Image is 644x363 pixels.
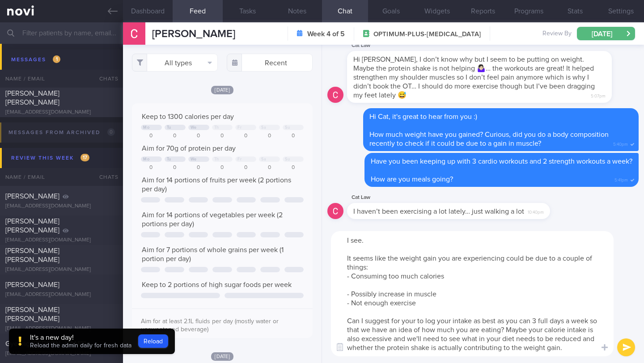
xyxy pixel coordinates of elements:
[285,125,290,130] div: Su
[5,266,118,273] div: [EMAIL_ADDRESS][DOMAIN_NAME]
[591,91,606,99] span: 5:07pm
[285,157,290,162] div: Su
[235,133,256,139] div: 0
[152,29,235,39] span: [PERSON_NAME]
[542,30,572,38] span: Review By
[191,125,197,130] div: We
[141,318,279,333] span: Aim for at least 2.1L fluids per day (mostly water or unsweetened beverage)
[212,165,233,171] div: 0
[87,70,123,88] div: Chats
[373,30,481,39] span: OPTIMUM-PLUS-[MEDICAL_DATA]
[5,193,59,200] span: [PERSON_NAME]
[188,165,209,171] div: 0
[371,158,632,165] span: Have you been keeping up with 3 cardio workouts and 2 strength workouts a week?
[5,203,118,210] div: [EMAIL_ADDRESS][DOMAIN_NAME]
[211,352,233,361] span: [DATE]
[5,109,118,116] div: [EMAIL_ADDRESS][DOMAIN_NAME]
[165,133,186,139] div: 0
[5,306,59,322] span: [PERSON_NAME] [PERSON_NAME]
[369,113,477,120] span: Hi Cat, it's great to hear from you :)
[167,125,171,130] div: Tu
[167,157,171,162] div: Tu
[528,207,544,215] span: 10:40pm
[138,334,168,348] button: Reload
[132,54,218,72] button: All types
[80,154,89,161] span: 17
[211,86,233,94] span: [DATE]
[5,218,59,234] span: [PERSON_NAME] [PERSON_NAME]
[259,133,280,139] div: 0
[143,125,149,130] div: Mo
[6,127,117,139] div: Messages from Archived
[261,157,266,162] div: Sa
[30,342,131,349] span: Reload the admin daily for fresh data
[141,165,162,171] div: 0
[369,131,609,147] span: How much weight have you gained? Curious, did you do a body composition recently to check if it c...
[235,165,256,171] div: 0
[214,125,219,130] div: Th
[107,128,115,136] span: 0
[53,55,60,63] span: 1
[371,176,453,183] span: How are you meals going?
[5,291,118,298] div: [EMAIL_ADDRESS][DOMAIN_NAME]
[5,247,59,263] span: [PERSON_NAME] [PERSON_NAME]
[283,165,304,171] div: 0
[5,90,59,106] span: [PERSON_NAME] [PERSON_NAME]
[261,125,266,130] div: Sa
[5,325,118,332] div: [EMAIL_ADDRESS][DOMAIN_NAME]
[353,208,524,215] span: I haven’t been exercising a lot lately… just walking a lot
[191,157,197,162] div: We
[142,246,284,262] span: Aim for 7 portions of whole grains per week (1 portion per day)
[614,175,628,183] span: 5:41pm
[5,281,59,288] span: [PERSON_NAME]
[307,30,345,38] strong: Week 4 of 5
[259,165,280,171] div: 0
[142,211,283,228] span: Aim for 14 portions of vegetables per week (2 portions per day)
[347,192,577,203] div: Cat Law
[283,133,304,139] div: 0
[353,56,595,99] span: Hi [PERSON_NAME], I don’t know why but I seem to be putting on weight. Maybe the protein shake is...
[212,133,233,139] div: 0
[237,125,241,130] div: Fr
[214,157,219,162] div: Th
[237,157,241,162] div: Fr
[9,152,92,164] div: Review this week
[143,157,149,162] div: Mo
[30,333,131,342] div: It's a new day!
[165,165,186,171] div: 0
[87,168,123,186] div: Chats
[577,27,635,40] button: [DATE]
[141,133,162,139] div: 0
[347,40,639,51] div: Cat Law
[142,113,234,120] span: Keep to 1300 calories per day
[9,54,63,66] div: Messages
[5,340,86,347] span: Gyeong [PERSON_NAME]
[5,237,118,244] div: [EMAIL_ADDRESS][DOMAIN_NAME]
[142,281,292,288] span: Keep to 2 portions of high sugar foods per week
[188,133,209,139] div: 0
[142,177,291,193] span: Aim for 14 portions of fruits per week (2 portions per day)
[5,350,118,357] div: [EMAIL_ADDRESS][DOMAIN_NAME]
[613,139,628,148] span: 5:40pm
[142,145,236,152] span: Aim for 70g of protein per day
